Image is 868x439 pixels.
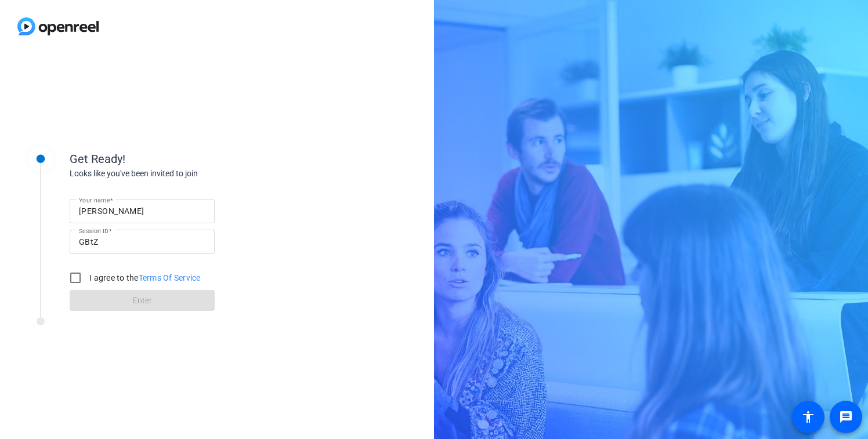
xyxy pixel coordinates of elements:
div: Get Ready! [70,150,302,168]
div: Looks like you've been invited to join [70,168,302,180]
mat-label: Session ID [79,227,108,234]
mat-label: Your name [79,197,110,204]
label: I agree to the [87,272,201,284]
mat-icon: accessibility [801,410,815,424]
mat-icon: message [839,410,853,424]
a: Terms Of Service [139,273,201,282]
